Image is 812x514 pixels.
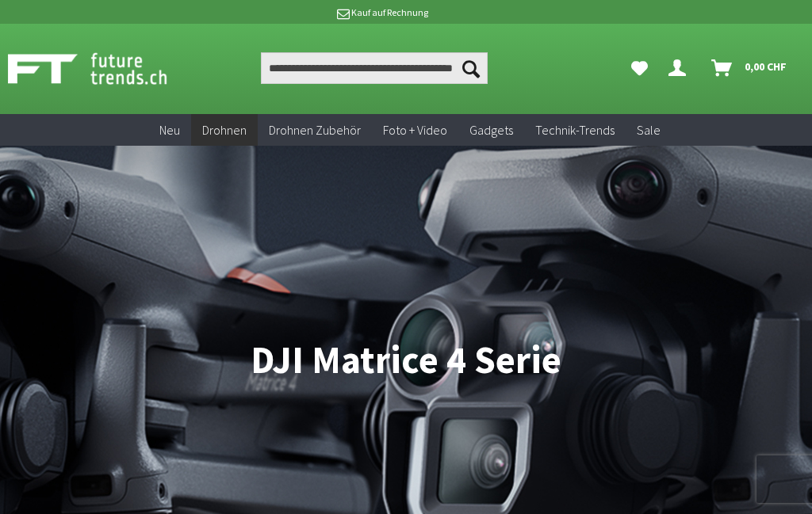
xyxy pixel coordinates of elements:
[623,52,656,84] a: Meine Favoriten
[261,52,488,84] input: Produkt, Marke, Kategorie, EAN, Artikelnummer…
[524,114,626,147] a: Technik-Trends
[8,49,201,89] a: Shop Futuretrends - zur Startseite wechseln
[626,114,672,147] a: Sale
[458,114,524,147] a: Gadgets
[745,54,787,79] span: 0,00 CHF
[637,122,661,138] span: Sale
[705,52,795,84] a: Warenkorb
[469,122,513,138] span: Gadgets
[191,114,258,147] a: Drohnen
[258,114,372,147] a: Drohnen Zubehör
[148,114,191,147] a: Neu
[269,122,361,138] span: Drohnen Zubehör
[383,122,447,138] span: Foto + Video
[11,341,801,380] h1: DJI Matrice 4 Serie
[8,49,201,88] img: Shop Futuretrends - zur Startseite wechseln
[159,122,180,138] span: Neu
[662,52,699,84] a: Dein Konto
[535,122,615,138] span: Technik-Trends
[202,122,247,138] span: Drohnen
[454,52,488,84] button: Suchen
[372,114,458,147] a: Foto + Video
